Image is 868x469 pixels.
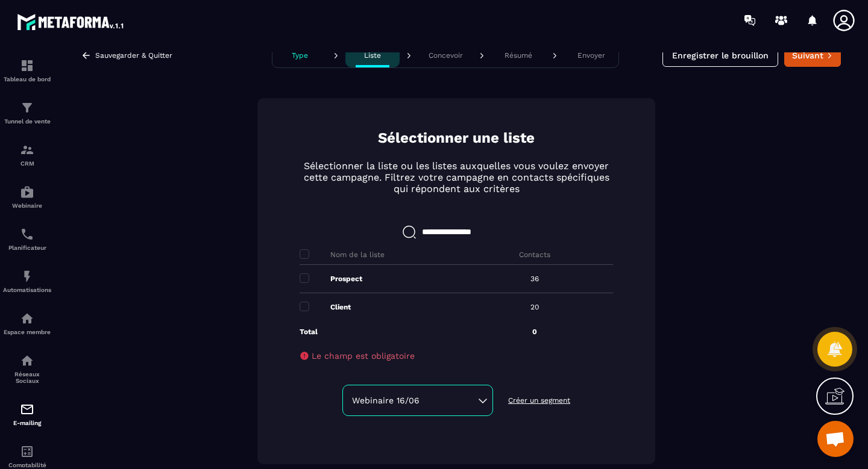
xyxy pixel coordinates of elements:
[20,402,34,417] img: email
[20,311,34,326] img: automations
[3,76,51,82] p: Tableau de bord
[3,344,51,393] a: social-networksocial-networkRéseaux Sociaux
[378,128,535,148] p: Sélectionner une liste
[3,176,51,218] a: automationsautomationsWebinaire
[3,260,51,302] a: automationsautomationsAutomatisations
[3,218,51,260] a: schedulerschedulerPlanificateur
[20,444,34,459] img: accountant
[20,58,34,73] img: formation
[418,43,473,67] button: Concevoir
[505,51,532,60] p: Résumé
[662,44,778,67] button: Enregistrer le brouillon
[456,274,613,284] p: 36
[3,49,51,92] a: formationformationTableau de bord
[429,51,463,60] p: Concevoir
[20,101,34,115] img: formation
[345,43,400,67] button: Liste
[296,160,617,194] p: Sélectionner la liste ou les listes auxquelles vous voulez envoyer cette campagne. Filtrez votre ...
[3,134,51,176] a: formationformationCRM
[20,143,34,157] img: formation
[20,353,34,368] img: social-network
[3,118,51,125] p: Tunnel de vente
[3,302,51,344] a: automationsautomationsEspace membre
[577,51,605,60] p: Envoyer
[3,92,51,134] a: formationformationTunnel de vente
[3,371,51,384] p: Réseaux Sociaux
[508,396,570,405] p: Créer un segment
[3,420,51,426] p: E-mailing
[3,287,51,293] p: Automatisations
[3,462,51,468] p: Comptabilité
[456,302,613,312] p: 20
[364,51,381,60] p: Liste
[20,185,34,199] img: automations
[3,244,51,251] p: Planificateur
[72,45,181,66] button: Sauvegarder & Quitter
[272,43,327,67] button: Type
[3,393,51,435] a: emailemailE-mailing
[17,11,125,33] img: logo
[817,421,854,457] a: Open chat
[330,250,385,259] p: Nom de la liste
[20,227,34,241] img: scheduler
[312,351,415,361] span: Le champ est obligatoire
[330,274,362,284] p: Prospect
[519,250,550,259] p: Contacts
[784,44,841,67] button: Suivant
[491,43,546,67] button: Résumé
[292,51,308,60] p: Type
[300,321,456,343] p: Total
[3,329,51,335] p: Espace membre
[20,269,34,284] img: automations
[3,160,51,167] p: CRM
[564,43,618,67] button: Envoyer
[3,202,51,209] p: Webinaire
[456,327,613,337] p: 0
[330,302,351,312] p: Client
